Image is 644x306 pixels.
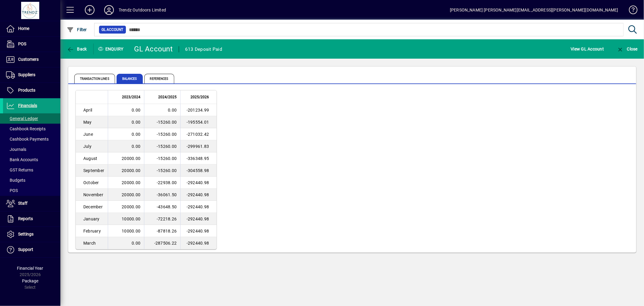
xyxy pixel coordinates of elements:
td: -292440.98 [180,177,216,189]
td: 0.00 [108,128,144,140]
td: 0.00 [108,116,144,128]
a: Knowledge Base [624,1,636,21]
button: Profile [99,5,119,15]
td: -15260.00 [144,128,180,140]
span: Customers [18,57,39,62]
td: -195554.01 [180,116,216,128]
td: January [76,213,108,225]
td: -271032.42 [180,128,216,140]
a: GST Returns [3,165,60,175]
a: Support [3,242,60,257]
td: -299961.83 [180,140,216,152]
td: May [76,116,108,128]
td: -292440.98 [180,189,216,201]
td: -15260.00 [144,140,180,152]
td: August [76,152,108,164]
td: 20000.00 [108,164,144,177]
span: GST Returns [6,168,33,172]
span: Cashbook Payments [6,137,49,142]
a: Customers [3,52,60,67]
td: -292440.98 [180,237,216,249]
td: October [76,177,108,189]
td: July [76,140,108,152]
button: Filter [65,24,88,35]
span: Home [18,26,29,31]
span: GL Account [101,27,123,33]
span: Filter [67,27,87,32]
td: -304558.98 [180,164,216,177]
span: Financial Year [17,266,43,271]
div: 613 Deposit Paid [185,44,222,54]
span: Staff [18,201,27,206]
a: Settings [3,227,60,242]
span: Cashbook Receipts [6,126,46,131]
td: 20000.00 [108,189,144,201]
td: 20000.00 [108,152,144,164]
td: 20000.00 [108,201,144,213]
td: March [76,237,108,249]
a: Staff [3,196,60,211]
a: Bank Accounts [3,155,60,165]
td: -36061.50 [144,189,180,201]
td: April [76,104,108,116]
a: POS [3,37,60,52]
td: -15260.00 [144,152,180,164]
td: 20000.00 [108,177,144,189]
td: November [76,189,108,201]
span: Back [67,47,87,51]
td: -15260.00 [144,116,180,128]
span: Settings [18,232,34,236]
span: Suppliers [18,72,35,77]
a: Cashbook Receipts [3,124,60,134]
td: -43648.50 [144,201,180,213]
a: POS [3,185,60,196]
button: Close [615,44,639,54]
td: 0.00 [108,104,144,116]
td: December [76,201,108,213]
span: Bank Accounts [6,157,38,162]
div: [PERSON_NAME] [PERSON_NAME][EMAIL_ADDRESS][PERSON_NAME][DOMAIN_NAME] [450,5,618,15]
span: References [144,74,174,83]
div: Trendz Outdoors Limited [119,5,166,15]
td: -22938.00 [144,177,180,189]
a: Cashbook Payments [3,134,60,144]
td: -201234.99 [180,104,216,116]
td: 0.00 [108,140,144,152]
td: -336348.95 [180,152,216,164]
span: POS [18,41,26,46]
a: Products [3,83,60,98]
span: Support [18,247,33,252]
span: Budgets [6,178,25,183]
td: -292440.98 [180,225,216,237]
app-page-header-button: Back [60,44,94,54]
span: Transaction lines [74,74,115,83]
td: February [76,225,108,237]
button: Add [80,5,99,15]
span: 2024/2025 [158,94,177,100]
td: 0.00 [108,237,144,249]
div: Enquiry [94,44,130,54]
td: -87818.26 [144,225,180,237]
td: September [76,164,108,177]
span: Balances [117,74,143,83]
a: Home [3,21,60,36]
a: Suppliers [3,67,60,83]
a: Budgets [3,175,60,185]
span: POS [6,188,18,193]
span: 2025/2026 [191,94,209,100]
span: Package [22,278,38,283]
span: Reports [18,216,33,221]
a: Reports [3,211,60,226]
td: -292440.98 [180,201,216,213]
td: 0.00 [144,104,180,116]
button: Back [65,44,88,54]
div: GL Account [134,44,173,54]
td: 10000.00 [108,213,144,225]
td: -292440.98 [180,213,216,225]
td: -15260.00 [144,164,180,177]
a: Journals [3,144,60,155]
app-page-header-button: Close enquiry [610,44,644,54]
span: Products [18,88,35,93]
td: -287506.22 [144,237,180,249]
td: June [76,128,108,140]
